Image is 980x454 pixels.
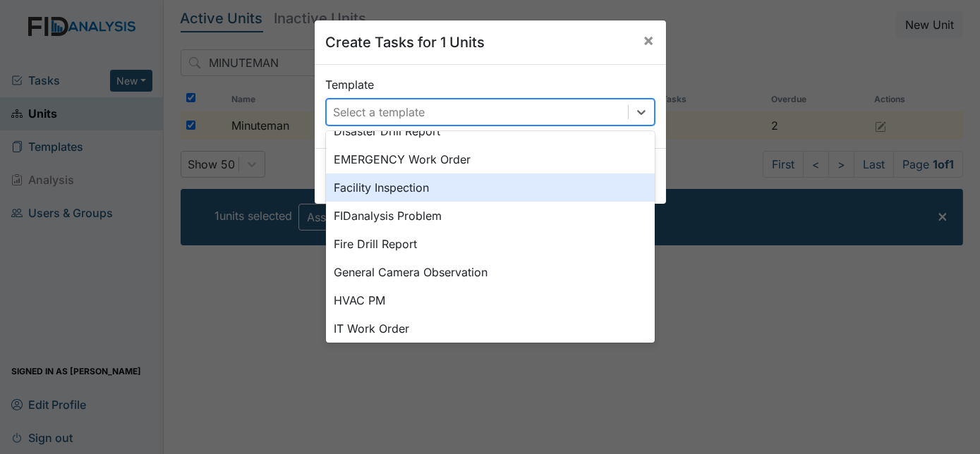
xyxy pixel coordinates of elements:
[326,258,655,286] div: General Camera Observation
[643,30,655,50] span: ×
[326,173,655,202] div: Facility Inspection
[326,230,655,258] div: Fire Drill Report
[326,286,655,314] div: HVAC PM
[326,32,485,53] h5: Create Tasks for 1 Units
[326,117,655,145] div: Disaster Drill Report
[326,202,655,230] div: FIDanalysis Problem
[326,314,655,343] div: IT Work Order
[326,145,655,173] div: EMERGENCY Work Order
[326,76,375,93] label: Template
[632,20,666,60] button: Close
[334,104,425,121] div: Select a template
